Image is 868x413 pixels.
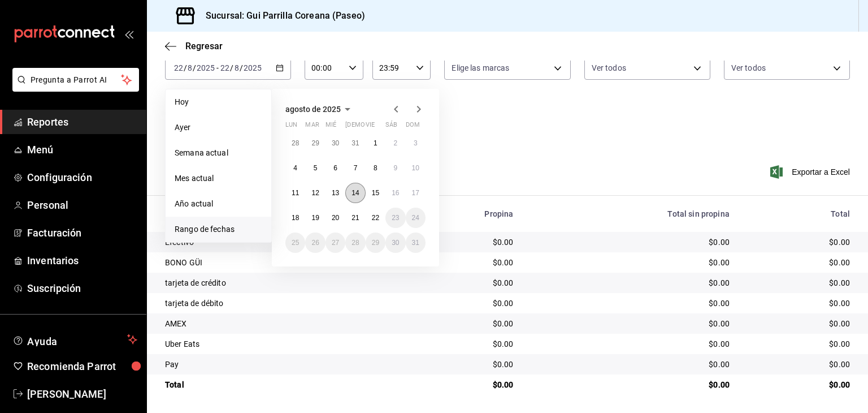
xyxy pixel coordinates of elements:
abbr: 29 de agosto de 2025 [372,239,379,247]
button: Pregunta a Parrot AI [12,68,139,92]
button: 8 de agosto de 2025 [366,158,385,178]
abbr: 27 de agosto de 2025 [332,239,339,247]
span: [PERSON_NAME] [27,386,137,402]
abbr: 23 de agosto de 2025 [392,214,399,222]
abbr: 22 de agosto de 2025 [372,214,379,222]
button: Exportar a Excel [772,165,850,179]
div: $0.00 [405,318,513,329]
abbr: 25 de agosto de 2025 [292,239,299,247]
div: $0.00 [748,379,850,390]
abbr: martes [305,121,319,133]
div: $0.00 [748,359,850,370]
button: 5 de agosto de 2025 [305,158,325,178]
span: Suscripción [27,281,137,296]
button: 12 de agosto de 2025 [305,183,325,203]
span: / [240,63,243,72]
span: Pregunta a Parrot AI [31,74,121,86]
abbr: 20 de agosto de 2025 [332,214,339,222]
button: 28 de julio de 2025 [285,133,305,153]
abbr: 31 de agosto de 2025 [412,239,419,247]
div: AMEX [165,318,387,329]
button: 13 de agosto de 2025 [325,183,345,203]
button: 1 de agosto de 2025 [366,133,385,153]
div: $0.00 [405,338,513,350]
abbr: lunes [285,121,297,133]
abbr: 31 de julio de 2025 [351,139,359,147]
button: 18 de agosto de 2025 [285,208,305,228]
button: 9 de agosto de 2025 [385,158,405,178]
abbr: 24 de agosto de 2025 [412,214,419,222]
div: $0.00 [748,338,850,350]
input: -- [187,63,193,72]
div: $0.00 [531,379,730,390]
div: $0.00 [405,298,513,309]
button: 30 de agosto de 2025 [385,233,405,253]
span: Ver todos [592,62,626,74]
span: Ayer [175,122,262,134]
abbr: 8 de agosto de 2025 [374,164,377,172]
span: Personal [27,197,137,213]
span: agosto de 2025 [285,105,341,114]
abbr: 21 de agosto de 2025 [351,214,359,222]
input: -- [234,63,240,72]
span: Recomienda Parrot [27,359,137,374]
div: $0.00 [748,236,850,248]
button: agosto de 2025 [285,102,354,116]
abbr: 3 de agosto de 2025 [414,139,418,147]
abbr: 16 de agosto de 2025 [392,189,399,197]
button: 31 de julio de 2025 [345,133,365,153]
button: 4 de agosto de 2025 [285,158,305,178]
div: tarjeta de débito [165,298,387,309]
div: $0.00 [531,318,730,329]
abbr: 13 de agosto de 2025 [332,189,339,197]
abbr: 7 de agosto de 2025 [354,164,358,172]
button: 11 de agosto de 2025 [285,183,305,203]
abbr: 18 de agosto de 2025 [292,214,299,222]
abbr: sábado [385,121,397,133]
span: / [184,63,187,72]
button: 26 de agosto de 2025 [305,233,325,253]
h3: Sucursal: Gui Parrilla Coreana (Paseo) [197,9,365,23]
a: Pregunta a Parrot AI [8,82,139,94]
input: -- [173,63,184,72]
span: Ver todos [731,62,766,74]
button: open_drawer_menu [124,29,133,38]
div: $0.00 [405,277,513,289]
abbr: 28 de julio de 2025 [292,139,299,147]
div: Uber Eats [165,338,387,350]
span: Elige las marcas [452,62,509,74]
div: $0.00 [531,236,730,248]
button: 16 de agosto de 2025 [385,183,405,203]
div: BONO GÜI [165,257,387,268]
span: Semana actual [175,147,262,159]
span: Reportes [27,114,137,130]
abbr: viernes [366,121,375,133]
span: Rango de fechas [175,223,262,235]
span: - [216,63,219,72]
abbr: 10 de agosto de 2025 [412,164,419,172]
abbr: domingo [406,121,420,133]
button: 22 de agosto de 2025 [366,208,385,228]
div: $0.00 [531,277,730,289]
button: 21 de agosto de 2025 [345,208,365,228]
span: Regresar [185,41,223,51]
div: $0.00 [748,298,850,309]
span: Hoy [175,96,262,108]
span: Ayuda [27,333,123,346]
abbr: 28 de agosto de 2025 [351,239,359,247]
span: Año actual [175,198,262,210]
abbr: 5 de agosto de 2025 [314,164,318,172]
abbr: 30 de julio de 2025 [332,139,339,147]
button: 19 de agosto de 2025 [305,208,325,228]
abbr: 1 de agosto de 2025 [374,139,377,147]
div: Total [748,209,850,218]
abbr: 14 de agosto de 2025 [351,189,359,197]
div: $0.00 [531,359,730,370]
abbr: 29 de julio de 2025 [311,139,319,147]
button: 25 de agosto de 2025 [285,233,305,253]
span: / [193,63,196,72]
div: $0.00 [405,359,513,370]
abbr: 17 de agosto de 2025 [412,189,419,197]
button: 10 de agosto de 2025 [406,158,426,178]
